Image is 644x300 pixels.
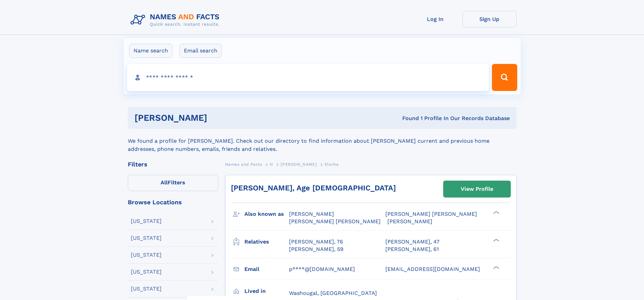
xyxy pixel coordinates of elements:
span: [PERSON_NAME] [281,162,317,167]
div: We found a profile for [PERSON_NAME]. Check out our directory to find information about [PERSON_N... [128,129,517,153]
a: Sign Up [462,11,517,27]
span: [PERSON_NAME] [387,218,432,225]
label: Filters [128,175,218,191]
div: ❯ [492,238,500,242]
h3: Lived in [244,285,289,297]
input: search input [127,64,489,91]
a: Names and Facts [225,160,262,168]
span: H [270,162,273,167]
span: Elorha [325,162,339,167]
a: [PERSON_NAME], 61 [385,246,439,253]
a: [PERSON_NAME], 47 [385,238,439,246]
div: [US_STATE] [131,252,162,258]
span: All [161,179,168,186]
h3: Also known as [244,208,289,220]
span: [PERSON_NAME] [PERSON_NAME] [289,218,381,225]
button: Search Button [492,64,517,91]
span: [EMAIL_ADDRESS][DOMAIN_NAME] [385,266,480,272]
a: [PERSON_NAME], 76 [289,238,343,246]
div: ❯ [492,265,500,270]
div: ❯ [492,210,500,215]
div: View Profile [461,181,493,197]
a: [PERSON_NAME], Age [DEMOGRAPHIC_DATA] [231,184,396,192]
a: Log In [408,11,462,27]
div: [US_STATE] [131,269,162,275]
h1: [PERSON_NAME] [135,114,305,122]
span: [PERSON_NAME] [289,211,334,217]
a: [PERSON_NAME] [281,160,317,168]
a: [PERSON_NAME], 59 [289,246,343,253]
span: [PERSON_NAME] [PERSON_NAME] [385,211,477,217]
img: Logo Names and Facts [128,11,225,29]
a: View Profile [444,181,510,197]
div: [US_STATE] [131,235,162,241]
span: Washougal, [GEOGRAPHIC_DATA] [289,290,377,296]
label: Name search [129,44,172,58]
div: Browse Locations [128,199,218,205]
h3: Email [244,263,289,275]
div: Filters [128,161,218,167]
div: [US_STATE] [131,218,162,224]
a: H [270,160,273,168]
div: Found 1 Profile In Our Records Database [305,115,510,122]
div: [US_STATE] [131,286,162,292]
label: Email search [180,44,222,58]
h3: Relatives [244,236,289,248]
